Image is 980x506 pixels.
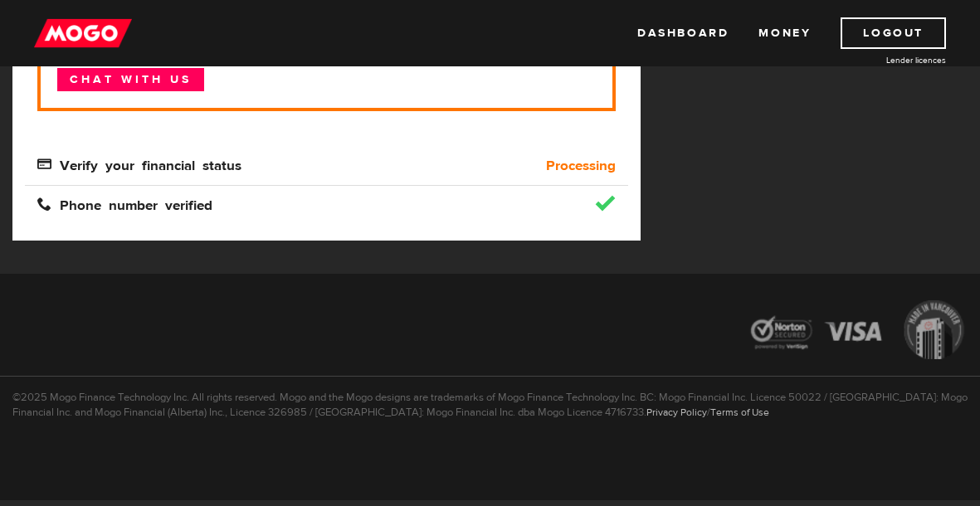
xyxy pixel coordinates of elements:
a: Lender licences [822,54,946,66]
iframe: LiveChat chat widget [648,120,980,506]
a: Privacy Policy [646,406,707,419]
span: Phone number verified [37,197,212,211]
a: Logout [841,17,946,49]
span: Verify your financial status [37,157,241,171]
a: Chat with us [57,68,204,91]
img: mogo_logo-11ee424be714fa7cbb0f0f49df9e16ec.png [34,17,132,49]
a: Money [758,17,811,49]
b: Processing [546,156,616,176]
a: Dashboard [637,17,729,49]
